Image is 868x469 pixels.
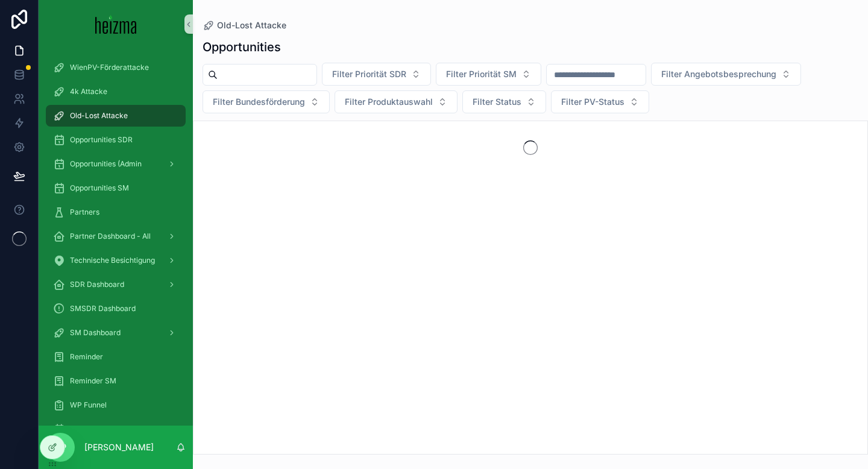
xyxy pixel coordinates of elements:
[46,418,186,440] a: OTSO
[46,225,186,247] a: Partner Dashboard - All
[46,81,186,102] a: 4k Attacke
[322,63,431,86] button: Select Button
[462,90,546,113] button: Select Button
[561,96,624,108] span: Filter PV-Status
[70,63,149,72] span: WienPV-Förderattacke
[661,68,776,80] span: Filter Angebotsbesprechung
[70,376,116,386] span: Reminder SM
[203,19,286,31] a: Old-Lost Attacke
[46,201,186,223] a: Partners
[46,57,186,78] a: WienPV-Förderattacke
[473,96,521,108] span: Filter Status
[551,90,649,113] button: Select Button
[203,39,281,55] h1: Opportunities
[70,328,121,338] span: SM Dashboard
[335,90,458,113] button: Select Button
[446,68,517,80] span: Filter Priorität SM
[46,394,186,416] a: WP Funnel
[70,280,124,289] span: SDR Dashboard
[46,177,186,199] a: Opportunities SM
[84,441,154,453] p: [PERSON_NAME]
[46,250,186,271] a: Technische Besichtigung
[70,207,99,217] span: Partners
[70,424,90,434] span: OTSO
[70,400,107,410] span: WP Funnel
[46,346,186,368] a: Reminder
[46,105,186,127] a: Old-Lost Attacke
[345,96,433,108] span: Filter Produktauswahl
[46,298,186,319] a: SMSDR Dashboard
[217,19,286,31] span: Old-Lost Attacke
[651,63,801,86] button: Select Button
[95,14,137,34] img: App logo
[70,159,142,169] span: Opportunities (Admin
[203,90,330,113] button: Select Button
[70,256,155,265] span: Technische Besichtigung
[46,274,186,295] a: SDR Dashboard
[213,96,305,108] span: Filter Bundesförderung
[436,63,541,86] button: Select Button
[70,304,136,313] span: SMSDR Dashboard
[70,111,128,121] span: Old-Lost Attacke
[46,370,186,392] a: Reminder SM
[70,352,103,362] span: Reminder
[70,135,133,145] span: Opportunities SDR
[70,87,107,96] span: 4k Attacke
[332,68,406,80] span: Filter Priorität SDR
[46,322,186,344] a: SM Dashboard
[46,129,186,151] a: Opportunities SDR
[70,231,151,241] span: Partner Dashboard - All
[46,153,186,175] a: Opportunities (Admin
[70,183,129,193] span: Opportunities SM
[39,48,193,426] div: scrollable content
